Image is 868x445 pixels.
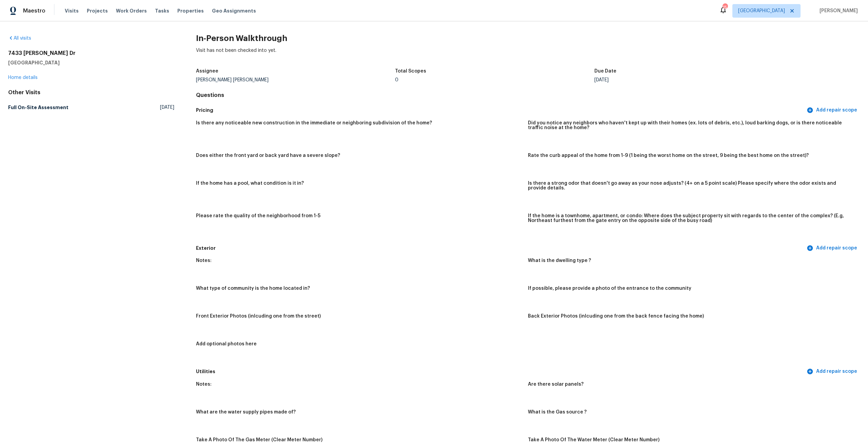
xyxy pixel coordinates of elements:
a: All visits [8,36,31,41]
h5: Are there solar panels? [528,382,584,387]
span: Add repair scope [808,244,857,252]
h5: Take A Photo Of The Water Meter (Clear Meter Number) [528,438,659,442]
h5: Utilities [196,368,805,375]
span: Work Orders [116,7,147,14]
button: Add repair scope [805,242,860,255]
h5: What is the dwelling type ? [528,258,591,263]
span: Add repair scope [808,367,857,376]
h5: Please rate the quality of the neighborhood from 1-5 [196,214,320,218]
h5: Rate the curb appeal of the home from 1-9 (1 being the worst home on the street, 9 being the best... [528,153,809,158]
h2: In-Person Walkthrough [196,35,860,42]
h5: Back Exterior Photos (inlcuding one from the back fence facing the home) [528,314,704,319]
a: Home details [8,75,38,80]
h5: Pricing [196,107,805,114]
h5: Does either the front yard or back yard have a severe slope? [196,153,340,158]
span: [PERSON_NAME] [817,7,858,14]
div: 0 [395,78,594,82]
div: 15 [723,4,727,11]
div: Visit has not been checked into yet. [196,47,860,65]
div: [PERSON_NAME] [PERSON_NAME] [196,78,395,82]
h5: Front Exterior Photos (inlcuding one from the street) [196,314,321,319]
h5: Did you notice any neighbors who haven't kept up with their homes (ex. lots of debris, etc.), lou... [528,121,854,130]
h4: Questions [196,92,860,99]
h5: What are the water supply pipes made of? [196,410,296,414]
h5: Notes: [196,258,212,263]
h5: If possible, please provide a photo of the entrance to the community [528,286,691,291]
span: Add repair scope [808,106,857,115]
h5: Is there any noticeable new construction in the immediate or neighboring subdivision of the home? [196,121,432,125]
button: Add repair scope [805,104,860,117]
span: Maestro [23,7,45,14]
h5: Add optional photos here [196,342,257,346]
h5: Is there a strong odor that doesn't go away as your nose adjusts? (4+ on a 5 point scale) Please ... [528,181,854,190]
h5: What is the Gas source ? [528,410,587,414]
span: Visits [65,7,79,14]
h5: If the home is a townhome, apartment, or condo: Where does the subject property sit with regards ... [528,214,854,223]
div: [DATE] [594,78,794,82]
h5: [GEOGRAPHIC_DATA] [8,59,174,66]
h5: If the home has a pool, what condition is it in? [196,181,304,186]
span: Tasks [155,8,169,13]
span: [GEOGRAPHIC_DATA] [738,7,785,14]
h2: 7433 [PERSON_NAME] Dr [8,50,174,57]
h5: Take A Photo Of The Gas Meter (Clear Meter Number) [196,438,322,442]
span: Projects [87,7,108,14]
button: Add repair scope [805,365,860,378]
div: Other Visits [8,89,174,96]
span: Properties [177,7,204,14]
h5: Full On-Site Assessment [8,104,68,111]
span: Geo Assignments [212,7,256,14]
h5: Notes: [196,382,212,387]
h5: What type of community is the home located in? [196,286,310,291]
h5: Exterior [196,245,805,252]
a: Full On-Site Assessment[DATE] [8,101,174,114]
h5: Due Date [594,69,616,74]
h5: Total Scopes [395,69,426,74]
span: [DATE] [160,104,174,111]
h5: Assignee [196,69,218,74]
